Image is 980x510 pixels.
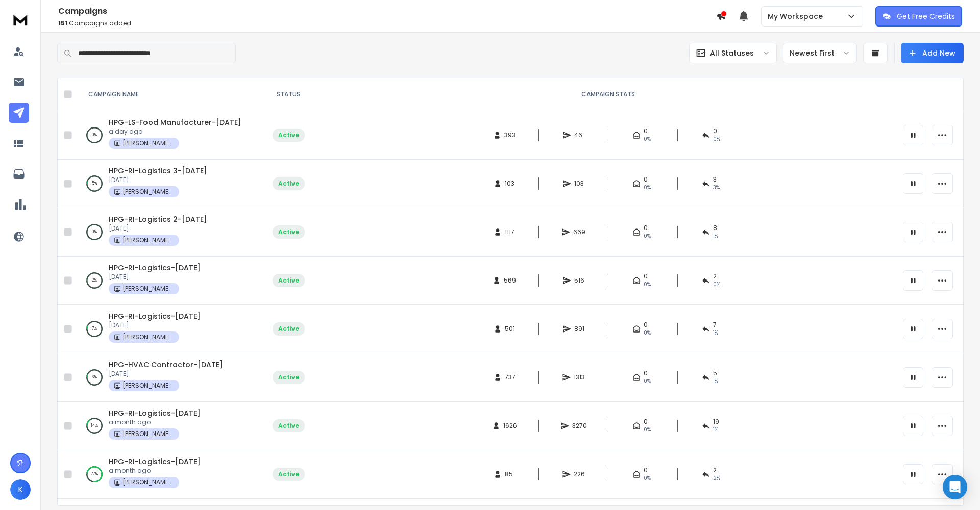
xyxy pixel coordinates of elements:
[109,418,201,426] p: a month ago
[504,276,516,285] span: 569
[122,139,174,147] p: [PERSON_NAME] Property Group
[58,5,716,17] h1: Campaigns
[713,184,720,192] span: 3 %
[109,456,201,467] a: HPG-RI-Logistics-[DATE]
[644,127,648,135] span: 0
[713,377,718,386] span: 1 %
[713,418,719,426] span: 19
[122,188,174,196] p: [PERSON_NAME] Property Group
[92,324,97,334] p: 7 %
[574,373,585,381] span: 1313
[109,224,207,233] p: [DATE]
[109,360,223,370] span: HPG-HVAC Contractor-[DATE]
[76,208,258,257] td: 0%HPG-RI-Logistics 2-[DATE][DATE][PERSON_NAME] Property Group
[713,232,718,240] span: 1 %
[644,426,651,434] span: 0%
[783,43,857,63] button: Newest First
[505,373,516,381] span: 737
[713,175,717,184] span: 3
[92,372,97,382] p: 6 %
[644,466,648,474] span: 0
[574,180,584,188] span: 103
[92,227,97,237] p: 0 %
[644,272,648,280] span: 0
[644,175,648,184] span: 0
[644,184,651,192] span: 0%
[10,479,31,500] button: K
[278,180,299,188] div: Active
[278,422,299,430] div: Active
[92,178,97,189] p: 5 %
[875,6,962,27] button: Get Free Credits
[109,370,223,378] p: [DATE]
[278,276,299,285] div: Active
[91,469,98,479] p: 77 %
[109,214,207,224] a: HPG-RI-Logistics 2-[DATE]
[109,321,201,329] p: [DATE]
[897,11,955,21] p: Get Free Credits
[644,474,651,482] span: 0%
[713,466,717,474] span: 2
[76,257,258,305] td: 2%HPG-RI-Logistics-[DATE][DATE][PERSON_NAME] Property Group
[76,305,258,353] td: 7%HPG-RI-Logistics-[DATE][DATE][PERSON_NAME] Property Group
[109,311,201,321] a: HPG-RI-Logistics-[DATE]
[505,325,515,333] span: 501
[92,130,97,140] p: 0 %
[122,285,174,293] p: [PERSON_NAME] Property Group
[505,228,515,236] span: 1117
[644,321,648,329] span: 0
[109,263,201,273] span: HPG-RI-Logistics-[DATE]
[644,377,651,386] span: 0%
[109,176,207,184] p: [DATE]
[644,232,651,240] span: 0%
[10,10,31,29] img: logo
[713,369,717,377] span: 5
[109,127,241,136] p: a day ago
[574,131,584,139] span: 46
[76,160,258,208] td: 5%HPG-RI-Logistics 3-[DATE][DATE][PERSON_NAME] Property Group
[574,276,584,285] span: 516
[713,224,717,232] span: 8
[504,131,516,139] span: 393
[644,280,651,289] span: 0%
[109,117,241,127] a: HPG-LS-Food Manufacturer-[DATE]
[644,329,651,337] span: 0%
[943,475,967,499] div: Open Intercom Messenger
[713,474,720,482] span: 2 %
[76,450,258,499] td: 77%HPG-RI-Logistics-[DATE]a month ago[PERSON_NAME] Property Group
[278,373,299,381] div: Active
[278,325,299,333] div: Active
[92,275,97,286] p: 2 %
[122,381,174,390] p: [PERSON_NAME] Property Group
[572,422,587,430] span: 3270
[109,408,201,418] a: HPG-RI-Logistics-[DATE]
[573,228,585,236] span: 669
[76,78,258,111] th: CAMPAIGN NAME
[58,19,716,28] p: Campaigns added
[768,11,827,21] p: My Workspace
[505,180,515,188] span: 103
[319,78,897,111] th: CAMPAIGN STATS
[278,228,299,236] div: Active
[258,78,319,111] th: STATUS
[278,131,299,139] div: Active
[109,166,207,176] a: HPG-RI-Logistics 3-[DATE]
[644,418,648,426] span: 0
[574,470,585,478] span: 226
[644,369,648,377] span: 0
[76,111,258,160] td: 0%HPG-LS-Food Manufacturer-[DATE]a day ago[PERSON_NAME] Property Group
[505,470,515,478] span: 85
[644,224,648,232] span: 0
[122,236,174,244] p: [PERSON_NAME] Property Group
[901,43,964,63] button: Add New
[109,273,201,281] p: [DATE]
[713,127,717,135] span: 0
[122,333,174,341] p: [PERSON_NAME] Property Group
